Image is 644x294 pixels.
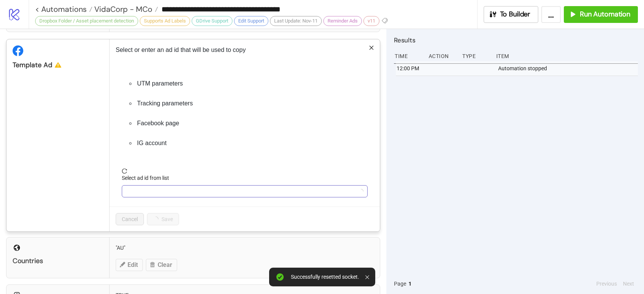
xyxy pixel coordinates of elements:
div: Successfully resetted socket. [291,274,359,280]
div: Action [428,49,457,63]
span: Page [394,279,406,288]
span: VidaCorp - MCo [92,4,152,14]
li: Tracking parameters [136,99,374,108]
div: v11 [363,16,379,26]
h2: Results [394,35,638,45]
button: Save [147,213,179,225]
button: Next [621,279,636,288]
div: Last Update: Nov-11 [270,16,322,26]
p: Select or enter an ad id that will be used to copy [116,45,374,55]
a: < Automations [35,5,92,13]
button: ... [541,6,561,23]
span: loading [359,189,363,194]
div: Template Ad [13,61,103,69]
button: Run Automation [564,6,638,23]
div: Item [496,49,638,63]
button: 1 [406,279,414,288]
button: To Builder [484,6,539,23]
div: Supports Ad Labels [140,16,190,26]
div: Time [394,49,423,63]
button: Previous [594,279,619,288]
div: GDrive Support [192,16,232,26]
div: Reminder Ads [323,16,362,26]
button: Cancel [116,213,144,225]
span: reload [122,168,368,174]
li: UTM parameters [136,79,374,88]
div: Dropbox Folder / Asset placement detection [35,16,138,26]
div: Type [462,49,490,63]
label: Select ad id from list [122,174,174,182]
li: Facebook page [136,119,374,128]
span: close [369,45,374,50]
div: 12:00 PM [396,61,424,76]
li: IG account [136,139,374,148]
input: Select ad id from list [126,186,356,197]
span: Run Automation [580,10,630,19]
a: VidaCorp - MCo [92,5,158,13]
span: To Builder [500,10,531,19]
div: Edit Support [234,16,268,26]
div: Automation stopped [497,61,640,76]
